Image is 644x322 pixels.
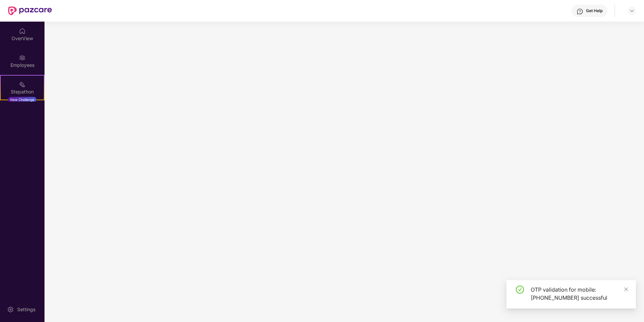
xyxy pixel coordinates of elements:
[1,88,44,95] div: Stepathon
[19,81,26,88] img: svg+xml;base64,PHN2ZyB4bWxucz0iaHR0cDovL3d3dy53My5vcmcvMjAwMC9zdmciIHdpZHRoPSIyMSIgaGVpZ2h0PSIyMC...
[516,286,524,294] span: check-circle
[7,306,14,313] img: svg+xml;base64,PHN2ZyBpZD0iU2V0dGluZy0yMHgyMCIgeG1sbnM9Imh0dHA6Ly93d3cudzMub3JnLzIwMDAvc3ZnIiB3aW...
[577,8,583,15] img: svg+xml;base64,PHN2ZyBpZD0iSGVscC0zMngzMiIgeG1sbnM9Imh0dHA6Ly93d3cudzMub3JnLzIwMDAvc3ZnIiB3aWR0aD...
[8,97,36,102] div: New Challenge
[19,54,26,61] img: svg+xml;base64,PHN2ZyBpZD0iRW1wbG95ZWVzIiB4bWxucz0iaHR0cDovL3d3dy53My5vcmcvMjAwMC9zdmciIHdpZHRoPS...
[531,286,628,302] div: OTP validation for mobile: [PHONE_NUMBER] successful
[624,287,628,292] span: close
[586,8,603,14] div: Get Help
[19,28,26,34] img: svg+xml;base64,PHN2ZyBpZD0iSG9tZSIgeG1sbnM9Imh0dHA6Ly93d3cudzMub3JnLzIwMDAvc3ZnIiB3aWR0aD0iMjAiIG...
[8,6,52,15] img: New Pazcare Logo
[629,8,635,14] img: svg+xml;base64,PHN2ZyBpZD0iRHJvcGRvd24tMzJ4MzIiIHhtbG5zPSJodHRwOi8vd3d3LnczLm9yZy8yMDAwL3N2ZyIgd2...
[15,306,37,313] div: Settings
